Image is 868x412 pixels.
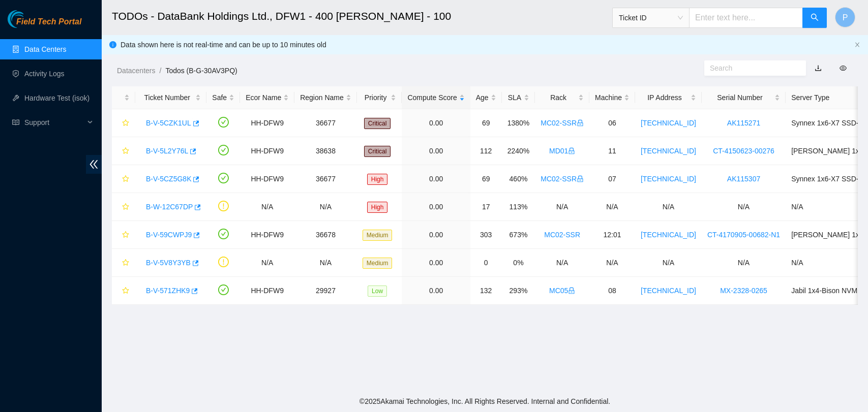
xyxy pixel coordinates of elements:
td: 08 [589,277,635,305]
input: Search [710,62,792,74]
td: 0 [470,249,502,277]
a: Data Centers [24,45,66,53]
span: check-circle [218,145,229,155]
button: P [835,7,855,27]
a: B-V-571ZHK9 [146,287,190,295]
td: 06 [589,109,635,137]
td: 2240% [502,137,535,165]
a: B-W-12C67DP [146,203,193,211]
span: Medium [363,258,393,269]
td: 12:01 [589,221,635,249]
a: AK115307 [727,175,760,183]
td: 38638 [294,137,357,165]
td: 112 [470,137,502,165]
span: check-circle [218,117,229,128]
td: N/A [702,193,786,221]
span: Critical [364,146,391,157]
span: exclamation-circle [218,257,229,267]
a: CT-4150623-00276 [713,147,774,155]
span: Low [368,286,387,297]
td: HH-DFW9 [240,277,294,305]
a: Hardware Test (isok) [24,94,89,102]
td: N/A [535,249,589,277]
input: Enter text here... [689,8,803,28]
span: High [367,174,388,185]
a: [TECHNICAL_ID] [641,147,696,155]
td: 0% [502,249,535,277]
td: 69 [470,109,502,137]
td: N/A [240,193,294,221]
span: / [159,67,161,75]
td: 0.00 [402,221,470,249]
span: Support [24,112,84,133]
td: 69 [470,165,502,193]
a: MX-2328-0265 [720,287,767,295]
td: 0.00 [402,249,470,277]
span: P [843,11,848,24]
button: star [117,199,130,215]
a: CT-4170905-00682-N1 [707,231,780,239]
td: N/A [702,249,786,277]
span: lock [568,147,575,154]
a: [TECHNICAL_ID] [641,231,696,239]
td: 29927 [294,277,357,305]
span: star [122,147,129,155]
a: [TECHNICAL_ID] [641,175,696,183]
a: MC02-SSR [544,231,580,239]
a: MD01lock [549,147,575,155]
td: 113% [502,193,535,221]
span: star [122,175,129,183]
a: [TECHNICAL_ID] [641,119,696,127]
span: search [811,13,819,23]
button: close [854,42,860,48]
a: Datacenters [117,67,155,75]
td: N/A [240,249,294,277]
span: lock [577,119,584,126]
td: 0.00 [402,165,470,193]
td: 0.00 [402,109,470,137]
a: MC02-SSRlock [541,175,584,183]
a: Activity Logs [24,70,65,78]
span: lock [577,175,584,182]
td: 673% [502,221,535,249]
a: MC02-SSRlock [541,119,584,127]
span: read [12,119,19,126]
span: Medium [363,230,393,241]
span: star [122,287,129,295]
button: search [802,8,827,28]
span: lock [568,287,575,294]
footer: © 2025 Akamai Technologies, Inc. All Rights Reserved. Internal and Confidential. [102,391,868,412]
span: Ticket ID [619,10,683,25]
td: 36677 [294,109,357,137]
span: star [122,203,129,211]
span: High [367,202,388,213]
span: star [122,231,129,239]
td: 0.00 [402,193,470,221]
button: star [117,227,130,243]
img: Akamai Technologies [8,10,51,28]
td: HH-DFW9 [240,137,294,165]
span: Field Tech Portal [16,17,81,27]
td: N/A [589,193,635,221]
span: check-circle [218,173,229,183]
span: star [122,119,129,128]
td: 36677 [294,165,357,193]
a: B-V-5L2Y76L [146,147,188,155]
td: N/A [635,249,702,277]
span: double-left [86,155,102,174]
td: 460% [502,165,535,193]
span: check-circle [218,229,229,239]
span: eye [840,65,847,72]
td: 132 [470,277,502,305]
button: download [807,60,829,76]
td: 293% [502,277,535,305]
td: N/A [589,249,635,277]
a: B-V-5CZ5G8K [146,175,191,183]
a: Todos (B-G-30AV3PQ) [165,67,237,75]
span: star [122,259,129,267]
span: check-circle [218,284,229,295]
td: 303 [470,221,502,249]
a: B-V-5CZK1UL [146,119,191,127]
span: close [854,42,860,48]
td: HH-DFW9 [240,109,294,137]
